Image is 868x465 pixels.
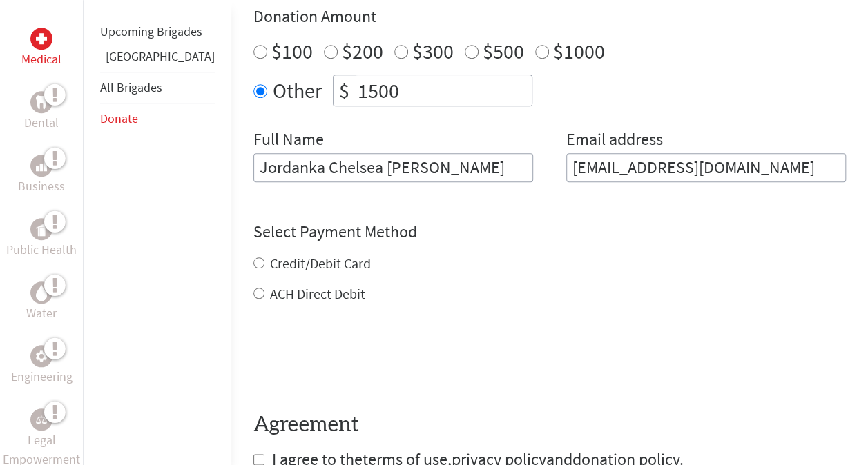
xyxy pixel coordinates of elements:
li: Greece [100,47,215,72]
label: Email address [566,128,663,153]
img: Engineering [36,350,47,362]
div: Public Health [30,218,52,240]
h4: Select Payment Method [253,221,846,243]
p: Public Health [6,240,77,259]
input: Enter Full Name [253,153,533,182]
iframe: reCAPTCHA [253,331,463,385]
label: Full Name [253,128,324,153]
a: [GEOGRAPHIC_DATA] [106,48,215,64]
div: Dental [30,91,52,113]
div: Medical [30,28,52,50]
input: Enter Amount [355,75,532,106]
h4: Donation Amount [253,6,846,28]
li: Donate [100,103,215,134]
a: WaterWater [26,281,57,323]
p: Water [26,304,57,323]
label: Credit/Debit Card [270,255,371,272]
div: Engineering [30,345,52,367]
a: Upcoming Brigades [100,23,202,39]
img: Public Health [36,222,47,236]
img: Water [36,284,47,300]
a: All Brigades [100,79,162,95]
p: Engineering [11,367,73,386]
p: Business [18,177,65,196]
div: $ [334,75,355,106]
img: Dental [36,95,47,108]
p: Medical [21,50,61,69]
a: DentalDental [24,91,59,132]
label: $300 [412,38,454,64]
input: Your Email [566,153,846,182]
a: EngineeringEngineering [11,345,73,386]
label: ACH Direct Debit [270,285,365,302]
img: Legal Empowerment [36,415,47,424]
img: Business [36,160,47,171]
label: $200 [342,38,383,64]
div: Legal Empowerment [30,408,52,431]
h4: Agreement [253,413,846,437]
li: All Brigades [100,72,215,103]
a: BusinessBusiness [18,155,65,196]
div: Business [30,155,52,177]
label: $500 [483,38,524,64]
img: Medical [36,33,47,44]
a: Public HealthPublic Health [6,218,77,259]
a: Donate [100,110,138,126]
label: Other [273,75,322,106]
label: $1000 [553,38,605,64]
div: Water [30,281,52,304]
a: MedicalMedical [21,28,61,69]
li: Upcoming Brigades [100,17,215,47]
p: Dental [24,113,59,132]
label: $100 [271,38,313,64]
